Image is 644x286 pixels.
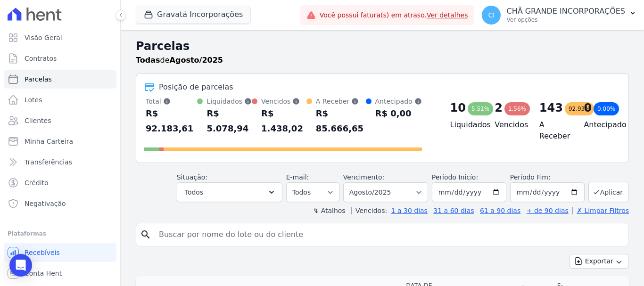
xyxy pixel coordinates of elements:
[316,106,366,136] div: R$ 85.666,65
[343,173,384,181] label: Vencimento:
[177,173,207,181] label: Situação:
[4,153,116,172] a: Transferências
[25,116,51,125] span: Clientes
[375,97,422,106] div: Antecipado
[261,106,306,136] div: R$ 1.438,02
[25,137,73,146] span: Minha Carteira
[474,2,644,28] button: CI CHÃ GRANDE INCORPORAÇÕES Ver opções
[25,199,66,208] span: Negativação
[588,182,629,202] button: Aplicar
[4,70,116,89] a: Parcelas
[8,228,113,239] div: Plataformas
[433,207,474,214] a: 31 a 60 dias
[25,33,62,42] span: Visão Geral
[25,178,49,188] span: Crédito
[539,119,569,142] h4: A Receber
[527,207,569,214] a: + de 90 dias
[584,119,613,131] h4: Antecipado
[261,97,306,106] div: Vencidos
[495,119,524,131] h4: Vencidos
[572,207,629,214] a: ✗ Limpar Filtros
[506,16,625,24] p: Ver opções
[9,254,32,277] div: Open Intercom Messenger
[140,229,151,240] i: search
[25,54,57,63] span: Contratos
[594,102,619,115] div: 0,00%
[25,269,62,278] span: Conta Hent
[4,28,116,47] a: Visão Geral
[584,100,592,115] div: 0
[570,254,629,269] button: Exportar
[495,100,503,115] div: 2
[25,157,72,167] span: Transferências
[539,100,563,115] div: 143
[136,55,223,66] p: de
[4,90,116,109] a: Lotes
[286,173,309,181] label: E-mail:
[316,97,366,106] div: A Receber
[4,243,116,262] a: Recebíveis
[510,172,585,182] label: Período Fim:
[25,95,42,105] span: Lotes
[432,173,478,181] label: Período Inicío:
[506,7,625,16] p: CHÃ GRANDE INCORPORAÇÕES
[170,56,223,65] strong: Agosto/2025
[25,74,52,84] span: Parcelas
[159,82,233,93] div: Posição de parcelas
[206,106,252,136] div: R$ 5.078,94
[206,97,252,106] div: Liquidados
[136,38,629,55] h2: Parcelas
[4,194,116,213] a: Negativação
[146,97,197,106] div: Total
[320,10,468,20] span: Você possui fatura(s) em atraso.
[146,106,197,136] div: R$ 92.183,61
[504,102,530,115] div: 1,56%
[468,102,493,115] div: 5,51%
[136,6,251,24] button: Gravatá Incorporações
[25,248,60,257] span: Recebíveis
[391,207,428,214] a: 1 a 30 dias
[185,187,203,198] span: Todos
[177,182,282,202] button: Todos
[351,207,387,214] label: Vencidos:
[4,132,116,151] a: Minha Carteira
[4,111,116,130] a: Clientes
[4,49,116,68] a: Contratos
[313,207,345,214] label: ↯ Atalhos
[565,102,594,115] div: 92,93%
[4,264,116,283] a: Conta Hent
[136,56,160,65] strong: Todas
[4,173,116,192] a: Crédito
[480,207,520,214] a: 61 a 90 dias
[427,11,468,19] a: Ver detalhes
[450,119,480,131] h4: Liquidados
[375,106,422,121] div: R$ 0,00
[450,100,466,115] div: 10
[153,225,625,244] input: Buscar por nome do lote ou do cliente
[488,12,495,18] span: CI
